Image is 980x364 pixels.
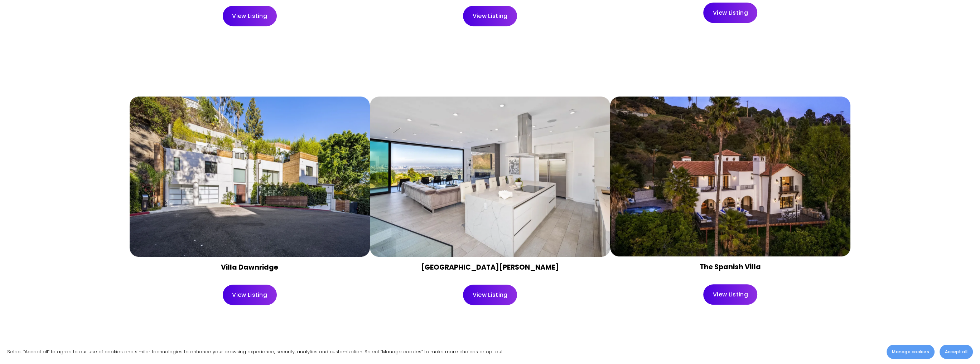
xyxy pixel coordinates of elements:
[940,345,973,359] button: Accept all
[223,6,277,26] a: View Listing
[700,262,761,272] strong: The Spanish Villa
[223,285,277,305] a: View Listing
[703,3,757,23] a: View Listing
[221,262,278,272] strong: Villa Dawnridge
[463,285,517,305] a: View Listing
[892,349,929,355] span: Manage cookies
[887,345,934,359] button: Manage cookies
[463,6,517,26] a: View Listing
[945,349,967,355] span: Accept all
[421,262,559,272] strong: [GEOGRAPHIC_DATA][PERSON_NAME]
[703,284,757,305] a: View Listing
[7,348,503,356] p: Select “Accept all” to agree to our use of cookies and similar technologies to enhance your brows...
